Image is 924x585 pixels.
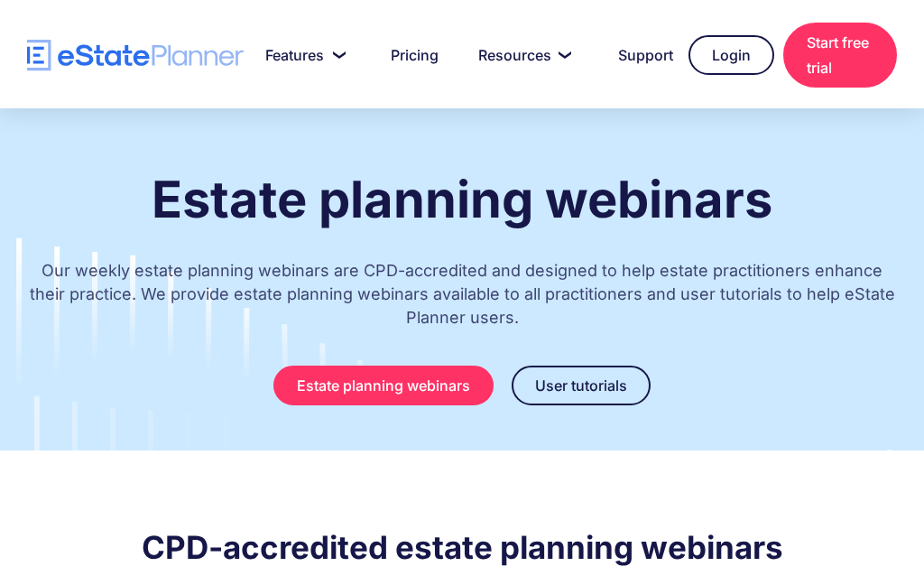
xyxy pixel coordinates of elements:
[688,35,774,75] a: Login
[27,40,244,71] a: home
[152,169,772,230] strong: Estate planning webinars
[457,37,587,73] a: Resources
[512,366,651,405] a: User tutorials
[369,37,448,73] a: Pricing
[27,241,897,357] p: Our weekly estate planning webinars are CPD-accredited and designed to help estate practitioners ...
[244,37,360,73] a: Features
[783,23,897,88] a: Start free trial
[273,366,494,405] a: Estate planning webinars
[596,37,679,73] a: Support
